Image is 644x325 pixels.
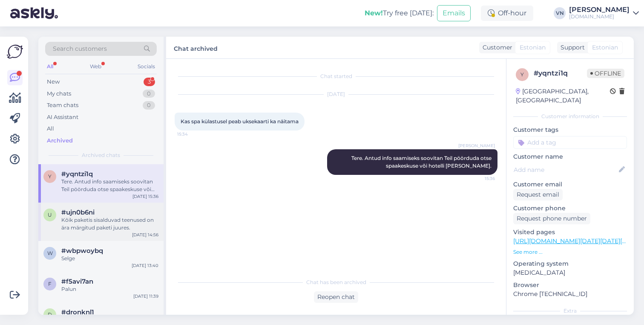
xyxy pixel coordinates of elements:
[47,101,78,110] div: Team chats
[513,213,590,224] div: Request phone number
[174,42,218,53] label: Chat archived
[592,43,618,52] span: Estonian
[82,151,120,159] span: Archived chats
[47,113,78,122] div: AI Assistant
[48,281,52,287] span: f
[513,268,627,277] p: [MEDICAL_DATA]
[479,43,512,52] div: Customer
[514,165,617,174] input: Add name
[463,175,495,182] span: 15:36
[513,180,627,189] p: Customer email
[513,307,627,315] div: Extra
[53,44,107,53] span: Search customers
[437,5,471,21] button: Emails
[143,101,155,110] div: 0
[513,281,627,290] p: Browser
[513,290,627,299] p: Chrome [TECHNICAL_ID]
[136,61,157,72] div: Socials
[458,142,495,149] span: [PERSON_NAME]
[133,293,158,299] div: [DATE] 11:39
[132,232,158,238] div: [DATE] 14:56
[47,78,60,86] div: New
[175,90,497,98] div: [DATE]
[88,61,103,72] div: Web
[61,285,158,293] div: Palun
[47,90,71,98] div: My chats
[513,248,627,256] p: See more ...
[61,278,93,285] span: #f5avi7an
[513,152,627,161] p: Customer name
[132,262,158,269] div: [DATE] 13:40
[534,68,587,78] div: # yqntzi1q
[557,43,585,52] div: Support
[144,78,155,86] div: 3
[481,6,533,21] div: Off-hour
[554,7,566,19] div: VN
[61,170,93,178] span: #yqntzi1q
[513,189,563,200] div: Request email
[306,279,366,286] span: Chat has been archived
[48,311,52,318] span: d
[569,13,630,20] div: [DOMAIN_NAME]
[47,136,73,145] div: Archived
[314,291,358,303] div: Reopen chat
[513,259,627,268] p: Operating system
[61,209,95,216] span: #ujn0b6ni
[513,125,627,134] p: Customer tags
[513,228,627,237] p: Visited pages
[365,8,434,18] div: Try free [DATE]:
[7,44,23,60] img: Askly Logo
[61,255,158,262] div: Selge
[177,131,209,137] span: 15:34
[513,113,627,120] div: Customer information
[61,178,158,193] div: Tere. Antud info saamiseks soovitan Teil pöörduda otse spaakeskuse või hotelli [PERSON_NAME].
[520,43,546,52] span: Estonian
[143,90,155,98] div: 0
[48,212,52,218] span: u
[47,125,54,133] div: All
[61,216,158,232] div: Kõik paketis sisalduvad teenused on ära märgitud paketi juures.
[365,9,383,17] b: New!
[569,6,630,13] div: [PERSON_NAME]
[45,61,55,72] div: All
[520,71,524,78] span: y
[516,87,610,105] div: [GEOGRAPHIC_DATA], [GEOGRAPHIC_DATA]
[61,247,103,255] span: #wbpwoybq
[587,69,624,78] span: Offline
[47,250,53,256] span: w
[351,155,493,169] span: Tere. Antud info saamiseks soovitan Teil pöörduda otse spaakeskuse või hotelli [PERSON_NAME].
[48,173,52,180] span: y
[569,6,639,20] a: [PERSON_NAME][DOMAIN_NAME]
[175,73,497,80] div: Chat started
[132,193,158,200] div: [DATE] 15:36
[513,136,627,149] input: Add a tag
[181,118,299,125] span: Kas spa külastusel peab uksekaarti ka näitama
[61,308,94,316] span: #dronknl1
[513,204,627,213] p: Customer phone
